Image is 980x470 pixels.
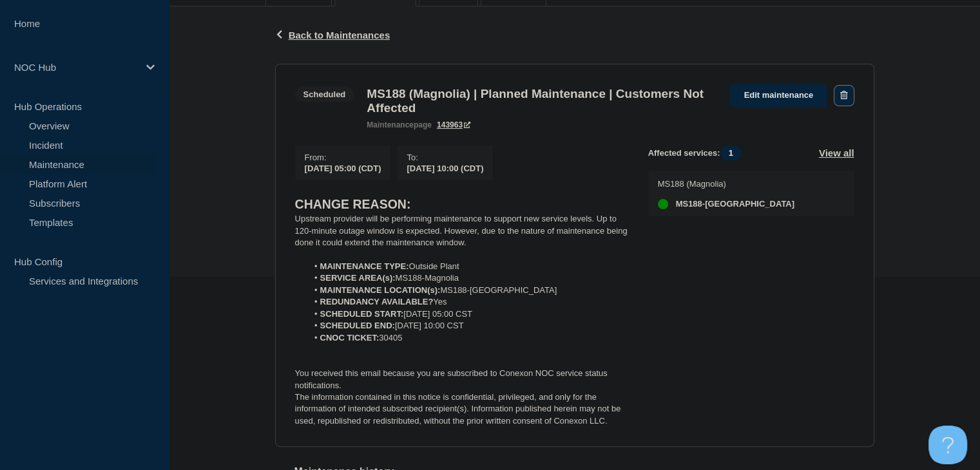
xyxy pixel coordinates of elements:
h3: MS188 (Magnolia) | Planned Maintenance | Customers Not Affected [367,87,716,115]
strong: CNOC TICKET: [320,333,380,343]
li: [DATE] 05:00 CST [307,308,628,320]
p: To : [407,153,483,162]
p: MS188 (Magnolia) [658,179,794,189]
strong: SCHEDULED START: [320,309,404,319]
a: 143963 [437,120,470,129]
button: View all [819,146,854,160]
p: page [367,120,432,129]
li: MS188-Magnolia [307,272,628,284]
strong: SERVICE AREA(s): [320,273,396,283]
div: up [658,199,668,209]
li: MS188-[GEOGRAPHIC_DATA] [307,285,628,296]
li: Yes [307,296,628,308]
span: [DATE] 05:00 (CDT) [305,164,381,173]
strong: MAINTENANCE TYPE: [320,261,409,271]
iframe: Help Scout Beacon - Open [928,426,967,464]
li: Outside Plant [307,261,628,272]
span: maintenance [367,120,414,129]
span: MS188-[GEOGRAPHIC_DATA] [676,199,794,209]
strong: REDUNDANCY AVAILABLE? [320,297,434,306]
span: Back to Maintenances [289,30,390,41]
p: From : [305,153,381,162]
p: NOC Hub [14,62,138,73]
p: You received this email because you are subscribed to Conexon NOC service status notifications. [295,368,628,391]
li: 30405 [307,332,628,344]
span: Scheduled [295,87,354,102]
strong: MAINTENANCE LOCATION(s): [320,285,441,295]
span: [DATE] 10:00 (CDT) [407,164,483,173]
a: Edit maintenance [729,84,827,108]
strong: SCHEDULED END: [320,321,395,330]
li: [DATE] 10:00 CST [307,320,628,332]
p: The information contained in this notice is confidential, privileged, and only for the informatio... [295,391,628,427]
p: Upstream provider will be performing maintenance to support new service levels. Up to 120-minute ... [295,213,628,249]
button: Back to Maintenances [275,30,390,41]
span: 1 [720,146,742,160]
strong: CHANGE REASON: [295,197,411,211]
span: Affected services: [648,146,748,160]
